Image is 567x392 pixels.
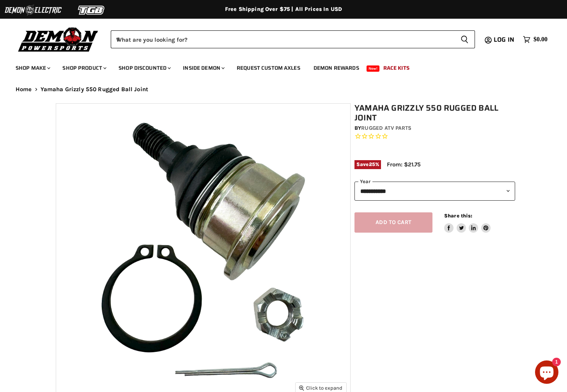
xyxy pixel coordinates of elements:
img: Demon Electric Logo 2 [4,3,62,18]
a: Shop Discounted [113,60,175,76]
input: When autocomplete results are available use up and down arrows to review and enter to select [111,30,454,48]
a: Home [16,86,32,93]
aside: Share this: [444,212,491,233]
span: Share this: [444,213,472,219]
a: $0.00 [519,34,551,45]
img: Demon Powersports [16,25,101,53]
button: Search [454,30,475,48]
select: year [354,182,515,201]
ul: Main menu [10,57,546,76]
span: $0.00 [533,36,548,43]
span: 25 [369,161,375,167]
span: New! [367,65,380,72]
h1: Yamaha Grizzly 550 Rugged Ball Joint [354,103,515,123]
img: TGB Logo 2 [62,3,121,18]
a: Shop Make [10,60,55,76]
span: Click to expand [299,385,342,391]
a: Log in [490,36,519,43]
inbox-online-store-chat: Shopify online store chat [533,360,561,386]
a: Request Custom Axles [231,60,306,76]
span: From: $21.75 [387,161,421,168]
a: Shop Product [57,60,111,76]
a: Race Kits [377,60,415,76]
span: Log in [494,35,514,44]
span: Rated 0.0 out of 5 stars 0 reviews [354,132,515,141]
span: Save % [354,160,381,169]
form: Product [111,30,475,48]
span: Yamaha Grizzly 550 Rugged Ball Joint [41,86,148,93]
div: by [354,124,515,132]
a: Demon Rewards [308,60,365,76]
a: Inside Demon [177,60,229,76]
a: Rugged ATV Parts [361,125,411,131]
